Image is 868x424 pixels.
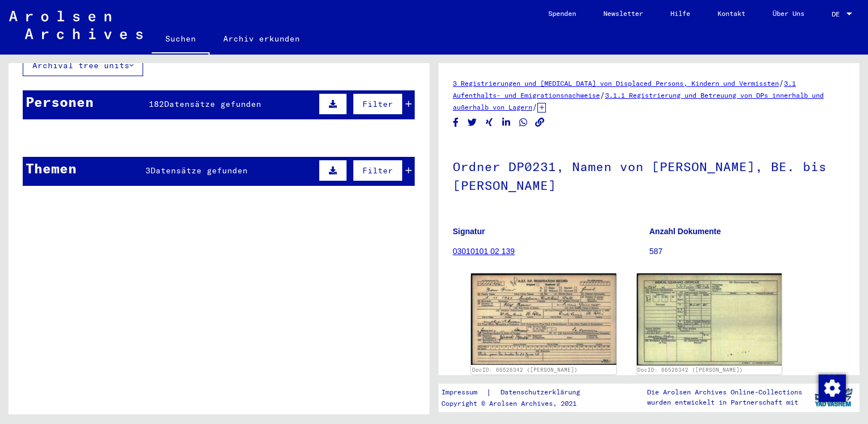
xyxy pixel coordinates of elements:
a: Suchen [152,25,210,55]
button: Archival tree units [23,55,143,76]
b: Signatur [453,227,485,236]
button: Share on Facebook [450,115,462,130]
a: Archiv erkunden [210,25,314,52]
button: Filter [353,160,403,181]
a: 3.1.1 Registrierung und Betreuung von DPs innerhalb und außerhalb von Lagern [453,91,824,111]
button: Copy link [534,115,546,130]
a: 03010101 02 139 [453,247,515,256]
img: 001.jpg [471,273,616,364]
img: yv_logo.png [812,383,855,411]
a: DocID: 66526342 ([PERSON_NAME]) [637,367,743,373]
span: DE [832,10,844,18]
span: Datensätze gefunden [164,99,261,109]
h1: Ordner DP0231, Namen von [PERSON_NAME], BE. bis [PERSON_NAME] [453,140,845,209]
a: Impressum [441,386,486,398]
span: Filter [362,99,393,109]
a: 3 Registrierungen und [MEDICAL_DATA] von Displaced Persons, Kindern und Vermissten [453,79,779,88]
p: Die Arolsen Archives Online-Collections [647,387,802,397]
button: Share on WhatsApp [518,115,529,130]
div: Personen [26,92,94,112]
img: 002.jpg [637,273,782,365]
button: Filter [353,93,403,115]
button: Share on LinkedIn [500,115,512,130]
img: Arolsen_neg.svg [9,11,143,39]
button: Share on Twitter [466,115,478,130]
span: 182 [149,99,164,109]
span: / [532,102,537,112]
span: Filter [362,165,393,176]
a: DocID: 66526342 ([PERSON_NAME]) [472,367,578,373]
p: Copyright © Arolsen Archives, 2021 [441,398,594,409]
b: Anzahl Dokumente [649,227,721,236]
button: Share on Xing [483,115,495,130]
a: Datenschutzerklärung [491,386,594,398]
p: 587 [649,246,845,257]
span: / [600,90,605,100]
span: / [779,78,784,88]
div: | [441,386,594,398]
p: wurden entwickelt in Partnerschaft mit [647,397,802,408]
img: Zustimmung ändern [819,375,846,402]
